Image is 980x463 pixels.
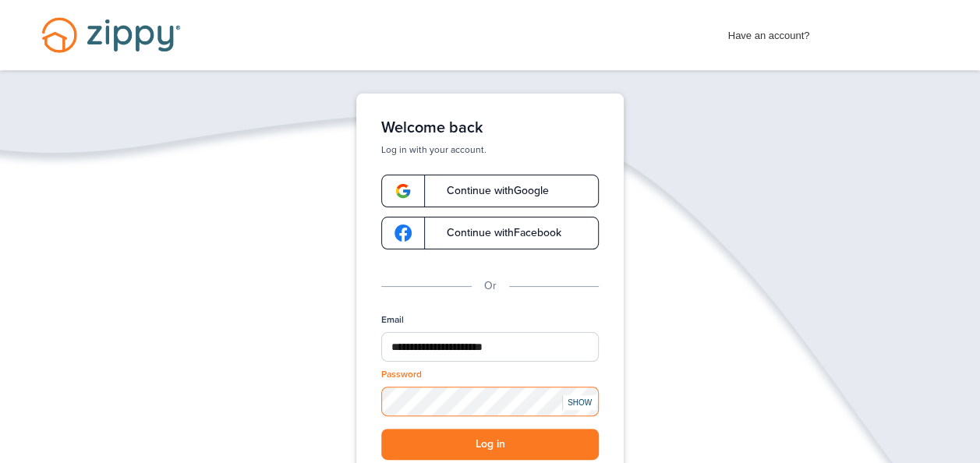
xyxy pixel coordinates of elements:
[381,143,599,156] p: Log in with your account.
[381,429,599,461] button: Log in
[381,217,599,249] a: google-logoContinue withFacebook
[562,395,596,410] div: SHOW
[381,387,599,415] input: Password
[381,313,404,327] label: Email
[728,19,810,44] span: Have an account?
[431,186,549,196] span: Continue with Google
[431,228,561,239] span: Continue with Facebook
[381,368,422,381] label: Password
[381,175,599,207] a: google-logoContinue withGoogle
[484,277,497,295] p: Or
[394,182,412,200] img: google-logo
[381,118,599,137] h1: Welcome back
[394,224,412,242] img: google-logo
[381,332,599,362] input: Email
